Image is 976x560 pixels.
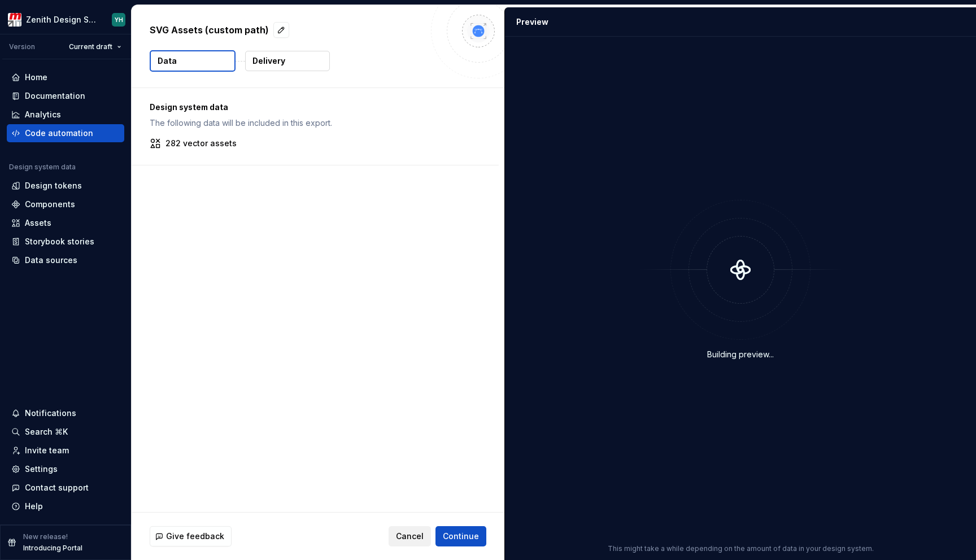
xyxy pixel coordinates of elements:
button: Delivery [245,51,330,71]
p: SVG Assets (custom path) [150,23,269,37]
button: Current draft [64,39,127,55]
div: Data sources [25,255,77,266]
img: e95d57dd-783c-4905-b3fc-0c5af85c8823.png [8,13,21,27]
div: Assets [25,217,51,229]
div: Zenith Design System [26,14,98,25]
button: Notifications [7,404,124,422]
div: Preview [516,16,548,28]
div: Help [25,501,43,512]
button: Cancel [389,526,431,546]
a: Data sources [7,251,124,269]
div: Home [25,72,47,83]
div: Settings [25,463,58,475]
div: Storybook stories [25,236,94,247]
div: Invite team [25,445,69,456]
p: Design system data [150,102,481,113]
a: Storybook stories [7,233,124,251]
a: Code automation [7,124,124,142]
div: Components [25,199,75,210]
div: Code automation [25,128,93,139]
a: Documentation [7,87,124,105]
div: Version [9,42,35,51]
p: New release! [23,532,68,541]
p: Delivery [252,55,285,67]
div: Contact support [25,482,89,493]
button: Zenith Design SystemYH [2,7,129,32]
button: Continue [435,526,486,546]
a: Invite team [7,441,124,460]
a: Assets [7,214,124,232]
a: Components [7,195,124,213]
a: Design tokens [7,177,124,195]
span: Current draft [69,42,112,51]
p: 282 vector assets [165,138,237,149]
span: Cancel [396,531,424,542]
p: Data [158,55,177,67]
div: Design system data [9,163,76,172]
button: Data [150,50,236,72]
div: Design tokens [25,180,82,191]
span: Continue [443,531,479,542]
p: This might take a while depending on the amount of data in your design system. [608,544,874,553]
div: Documentation [25,90,85,102]
div: Search ⌘K [25,426,68,438]
div: YH [115,15,123,24]
button: Give feedback [150,526,232,546]
a: Analytics [7,106,124,124]
button: Search ⌘K [7,423,124,441]
a: Home [7,68,124,86]
div: Analytics [25,109,61,120]
a: Settings [7,460,124,478]
button: Contact support [7,479,124,497]
div: Building preview... [707,349,774,360]
p: The following data will be included in this export. [150,117,481,129]
span: Give feedback [166,531,224,542]
p: Introducing Portal [23,544,82,553]
div: Notifications [25,408,76,419]
button: Help [7,497,124,515]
